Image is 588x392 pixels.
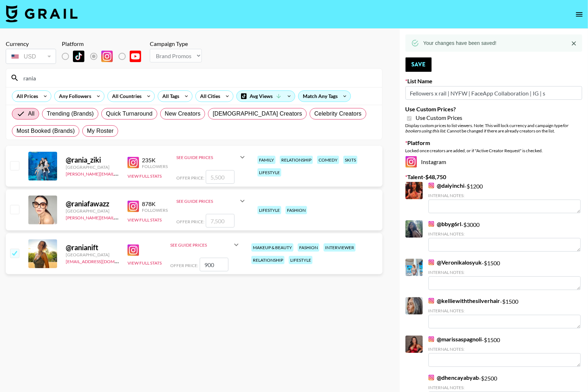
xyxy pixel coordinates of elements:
[251,256,284,264] div: relationship
[406,123,582,134] div: Display custom prices to list viewers. Note: This will lock currency and campaign type . Cannot b...
[128,201,139,212] img: Instagram
[406,123,569,134] em: for bookers using this list
[196,91,222,102] div: All Cities
[406,106,582,113] label: Use Custom Prices?
[429,297,500,304] a: @kelliewiththesilverhair
[429,182,581,213] div: - $ 1200
[429,374,479,381] a: @dhencayabyab
[66,257,138,264] a: [EMAIL_ADDRESS][DOMAIN_NAME]
[108,91,143,102] div: All Countries
[128,260,162,266] button: View Full Stats
[19,72,378,84] input: Search by User Name
[429,336,482,343] a: @marissaspagnoli
[176,155,238,160] div: See Guide Prices
[429,298,434,304] img: Instagram
[66,243,119,252] div: @ ranianift
[429,220,581,252] div: - $ 3000
[66,155,119,164] div: @ rania_ziki
[429,260,434,265] img: Instagram
[429,193,581,198] div: Internal Notes:
[176,199,238,204] div: See Guide Prices
[128,157,139,168] img: Instagram
[55,91,93,102] div: Any Followers
[66,164,119,170] div: [GEOGRAPHIC_DATA]
[7,50,55,63] div: USD
[289,256,312,264] div: lifestyle
[200,258,228,271] input: 900
[176,149,247,166] div: See Guide Prices
[62,49,147,64] div: List locked to Instagram.
[101,51,113,62] img: Instagram
[128,244,139,256] img: Instagram
[298,243,319,252] div: fashion
[170,236,241,253] div: See Guide Prices
[142,207,168,213] div: Followers
[17,127,75,135] span: Most Booked (Brands)
[423,37,497,50] div: Your changes have been saved!
[429,259,581,290] div: - $ 1500
[429,346,581,352] div: Internal Notes:
[128,173,162,179] button: View Full Stats
[47,109,94,118] span: Trending (Brands)
[406,156,417,168] img: Instagram
[258,168,281,177] div: lifestyle
[429,297,581,328] div: - $ 1500
[258,206,281,214] div: lifestyle
[176,175,204,181] span: Offer Price:
[429,385,581,390] div: Internal Notes:
[569,38,579,49] button: Close
[343,156,357,164] div: skits
[165,109,201,118] span: New Creators
[213,109,302,118] span: [DEMOGRAPHIC_DATA] Creators
[206,170,235,184] input: 5,500
[429,336,581,367] div: - $ 1500
[429,308,581,313] div: Internal Notes:
[429,231,581,237] div: Internal Notes:
[251,243,293,252] div: makeup & beauty
[66,170,172,177] a: [PERSON_NAME][EMAIL_ADDRESS][DOMAIN_NAME]
[324,243,356,252] div: interviewer
[429,221,434,227] img: Instagram
[73,51,84,62] img: TikTok
[176,219,204,224] span: Offer Price:
[6,5,78,22] img: Grail Talent
[130,51,141,62] img: YouTube
[66,199,119,208] div: @ raniafawazz
[406,139,582,146] label: Platform
[237,91,295,102] div: Avg Views
[150,40,202,47] div: Campaign Type
[128,217,162,223] button: View Full Stats
[158,91,181,102] div: All Tags
[429,336,434,342] img: Instagram
[206,214,235,228] input: 7,500
[298,91,351,102] div: Match Any Tags
[406,78,582,85] label: List Name
[28,109,34,118] span: All
[429,259,482,266] a: @Veronikalosyuk
[429,375,434,381] img: Instagram
[416,114,463,121] span: Use Custom Prices
[406,156,582,168] div: Instagram
[142,157,168,164] div: 235K
[66,214,172,220] a: [PERSON_NAME][EMAIL_ADDRESS][DOMAIN_NAME]
[176,192,247,210] div: See Guide Prices
[406,148,582,153] div: Locked once creators are added, or if "Active Creator Request" is checked.
[6,47,56,65] div: Currency is locked to USD
[572,7,587,22] button: open drawer
[170,242,232,248] div: See Guide Prices
[317,156,339,164] div: comedy
[429,270,581,275] div: Internal Notes:
[280,156,313,164] div: relationship
[286,206,307,214] div: fashion
[66,208,119,214] div: [GEOGRAPHIC_DATA]
[12,91,40,102] div: All Prices
[429,182,465,189] a: @daiyinchi
[62,40,147,47] div: Platform
[406,57,432,72] button: Save
[314,109,362,118] span: Celebrity Creators
[406,173,582,181] label: Talent - $ 48,750
[6,40,56,47] div: Currency
[106,109,153,118] span: Quick Turnaround
[258,156,276,164] div: family
[142,164,168,169] div: Followers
